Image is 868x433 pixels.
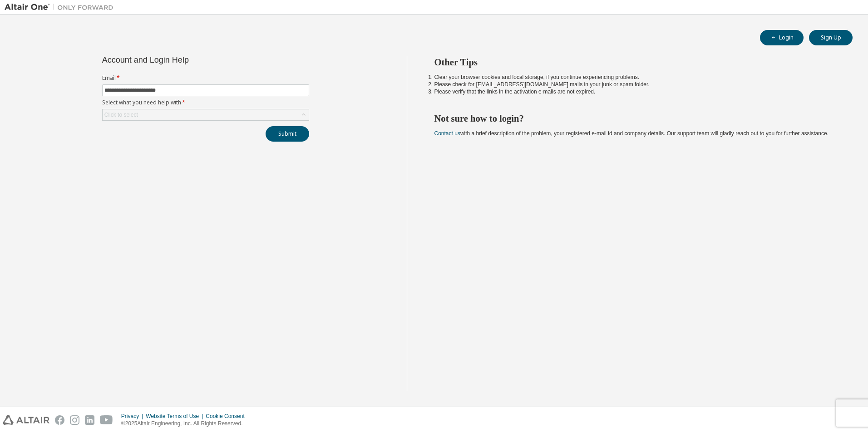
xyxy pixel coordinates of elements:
img: instagram.svg [70,415,79,425]
li: Please check for [EMAIL_ADDRESS][DOMAIN_NAME] mails in your junk or spam folder. [434,81,837,88]
label: Select what you need help with [102,99,309,106]
img: facebook.svg [55,415,64,425]
div: Cookie Consent [206,413,250,420]
li: Clear your browser cookies and local storage, if you continue experiencing problems. [434,74,837,81]
div: Click to select [103,109,309,120]
span: with a brief description of the problem, your registered e-mail id and company details. Our suppo... [434,130,829,137]
h2: Not sure how to login? [434,113,837,124]
div: Website Terms of Use [146,413,206,420]
p: © 2025 Altair Engineering, Inc. All Rights Reserved. [121,420,250,428]
label: Email [102,74,309,82]
button: Submit [266,126,309,142]
li: Please verify that the links in the activation e-mails are not expired. [434,88,837,95]
a: Contact us [434,130,460,137]
img: linkedin.svg [85,415,94,425]
img: youtube.svg [100,415,113,425]
h2: Other Tips [434,56,837,68]
button: Sign Up [809,30,853,45]
button: Login [760,30,804,45]
div: Privacy [121,413,146,420]
div: Account and Login Help [102,56,268,64]
img: altair_logo.svg [3,415,49,425]
img: Altair One [5,3,118,12]
div: Click to select [104,111,138,118]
